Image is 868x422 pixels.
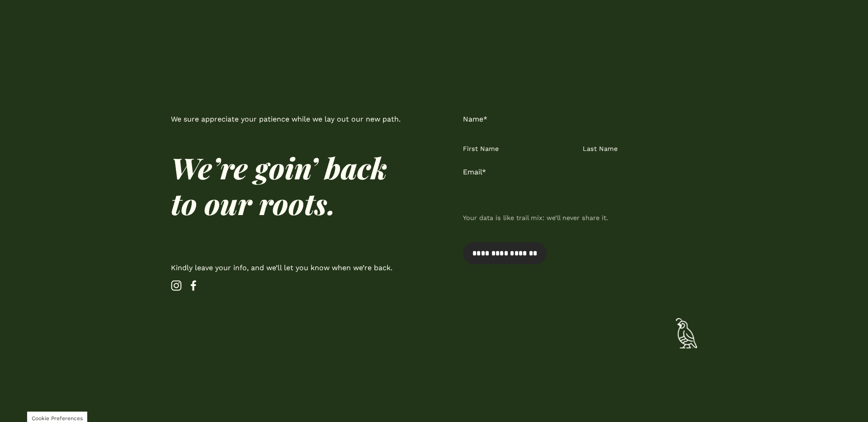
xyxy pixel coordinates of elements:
label: Email [463,166,697,179]
input: First Name [463,129,578,141]
p: We sure appreciate your patience while we lay out our new path. [171,113,405,126]
a: Facebook [188,280,199,291]
button: Cookie Preferences [32,415,83,422]
span: Last Name [583,143,698,155]
legend: Name [463,113,487,126]
span: First Name [463,143,578,155]
div: Your data is like trail mix: we’ll never share it. [463,209,697,227]
input: Last Name [583,129,698,141]
em: We’re goin’ back to our roots. [171,148,394,222]
p: Kindly leave your info, and we’ll let you know when we’re back. [171,262,405,275]
a: Instagram [171,280,182,291]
